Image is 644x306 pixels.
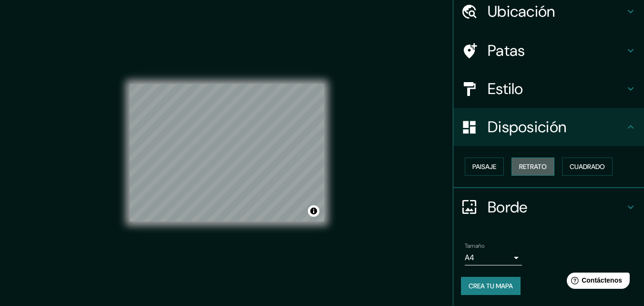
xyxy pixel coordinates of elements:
font: Paisaje [472,162,496,171]
iframe: Lanzador de widgets de ayuda [559,269,634,295]
font: A4 [465,253,474,263]
div: Borde [453,188,644,226]
button: Activar o desactivar atribución [308,205,319,217]
div: Disposición [453,108,644,146]
font: Cuadrado [570,162,605,171]
canvas: Mapa [130,84,324,222]
font: Patas [488,41,525,61]
div: A4 [465,250,522,265]
font: Borde [488,197,528,217]
button: Cuadrado [562,158,613,176]
button: Retrato [511,158,554,176]
font: Tamaño [465,242,484,250]
font: Crea tu mapa [469,282,513,290]
button: Paisaje [465,158,504,176]
font: Estilo [488,79,523,99]
div: Patas [453,32,644,70]
font: Disposición [488,117,566,137]
button: Crea tu mapa [461,277,521,295]
font: Ubicación [488,1,555,21]
font: Retrato [519,162,547,171]
div: Estilo [453,70,644,108]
